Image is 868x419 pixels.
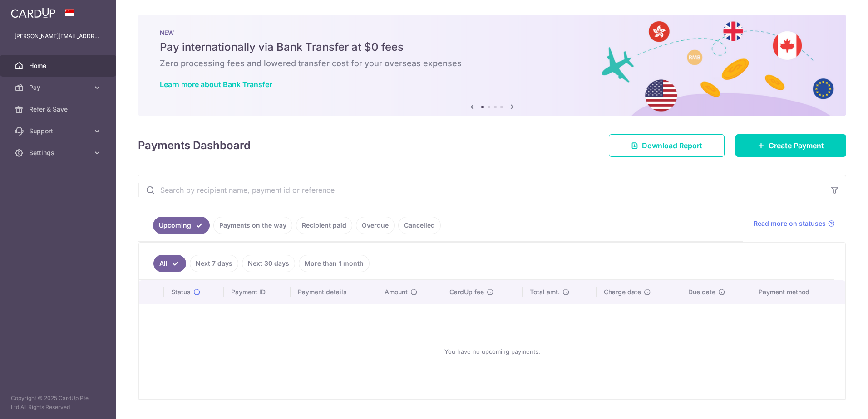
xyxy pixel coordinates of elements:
[356,217,395,234] a: Overdue
[138,15,846,116] img: Bank transfer banner
[138,175,824,205] input: Search by recipient name, payment id or reference
[160,40,824,54] h5: Pay internationally via Bank Transfer at $0 fees
[385,287,408,297] span: Amount
[735,134,846,157] a: Create Payment
[299,255,370,272] a: More than 1 month
[153,217,210,234] a: Upcoming
[291,280,377,304] th: Payment details
[398,217,441,234] a: Cancelled
[15,32,102,41] p: [PERSON_NAME][EMAIL_ADDRESS][DOMAIN_NAME]
[530,287,560,297] span: Total amt.
[751,280,845,304] th: Payment method
[160,80,272,89] a: Learn more about Bank Transfer
[29,61,89,70] span: Home
[160,58,824,69] h6: Zero processing fees and lowered transfer cost for your overseas expenses
[449,287,484,297] span: CardUp fee
[153,255,186,272] a: All
[190,255,238,272] a: Next 7 days
[224,280,291,304] th: Payment ID
[171,287,191,297] span: Status
[242,255,295,272] a: Next 30 days
[160,29,824,36] p: NEW
[213,217,292,234] a: Payments on the way
[769,140,824,151] span: Create Payment
[754,219,835,228] a: Read more on statuses
[29,105,89,114] span: Refer & Save
[29,83,89,92] span: Pay
[29,127,89,136] span: Support
[150,312,834,391] div: You have no upcoming payments.
[609,134,725,157] a: Download Report
[138,137,251,154] h4: Payments Dashboard
[754,219,826,228] span: Read more on statuses
[11,7,55,18] img: CardUp
[29,148,89,157] span: Settings
[688,287,715,297] span: Due date
[604,287,641,297] span: Charge date
[296,217,352,234] a: Recipient paid
[642,140,702,151] span: Download Report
